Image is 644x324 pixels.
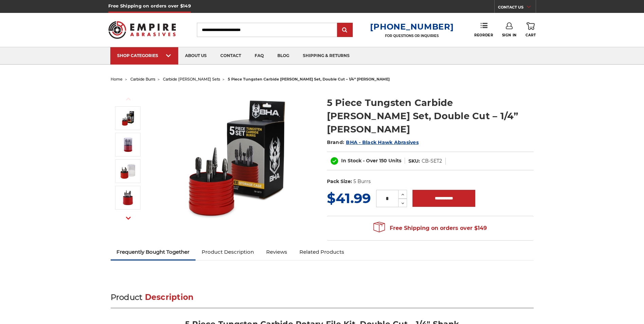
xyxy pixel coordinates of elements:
[196,245,260,259] a: Product Description
[327,178,352,185] dt: Pack Size:
[130,77,155,82] a: carbide burrs
[271,47,296,65] a: blog
[370,22,454,32] a: [PHONE_NUMBER]
[370,34,454,38] p: FOR QUESTIONS OR INQUIRIES
[119,136,136,153] img: burr kit for metal grinding
[327,96,534,136] h1: 5 Piece Tungsten Carbide [PERSON_NAME] Set, Double Cut – 1/4” [PERSON_NAME]
[111,245,196,259] a: Frequently Bought Together
[408,158,420,165] dt: SKU:
[228,77,390,82] span: 5 piece tungsten carbide [PERSON_NAME] set, double cut – 1/4” [PERSON_NAME]
[120,92,136,106] button: Previous
[526,22,536,37] a: Cart
[119,163,136,180] img: tungsten carbide rotary burr set
[145,292,194,302] span: Description
[111,292,143,302] span: Product
[293,245,350,259] a: Related Products
[119,110,136,127] img: BHA Double Cut Carbide Burr 5 Piece Set, 1/4" Shank
[108,17,176,43] img: Empire Abrasives
[338,23,352,37] input: Submit
[120,211,136,226] button: Next
[119,189,136,206] img: die grinder bit case
[502,33,517,37] span: Sign In
[379,158,387,164] span: 150
[373,221,487,235] span: Free Shipping on orders over $149
[214,47,248,65] a: contact
[388,158,401,164] span: Units
[498,3,536,13] a: CONTACT US
[169,89,305,225] img: BHA Double Cut Carbide Burr 5 Piece Set, 1/4" Shank
[474,33,493,37] span: Reorder
[327,190,371,206] span: $41.99
[248,47,271,65] a: faq
[346,139,419,145] a: BHA - Black Hawk Abrasives
[117,53,171,58] div: SHOP CATEGORIES
[353,178,371,185] dd: 5 Burrs
[178,47,214,65] a: about us
[341,158,362,164] span: In Stock
[526,33,536,37] span: Cart
[111,77,123,82] a: home
[474,22,493,37] a: Reorder
[363,158,378,164] span: - Over
[163,77,220,82] a: carbide [PERSON_NAME] sets
[296,47,356,65] a: shipping & returns
[422,158,442,165] dd: CB-SET2
[327,139,345,145] span: Brand:
[260,245,293,259] a: Reviews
